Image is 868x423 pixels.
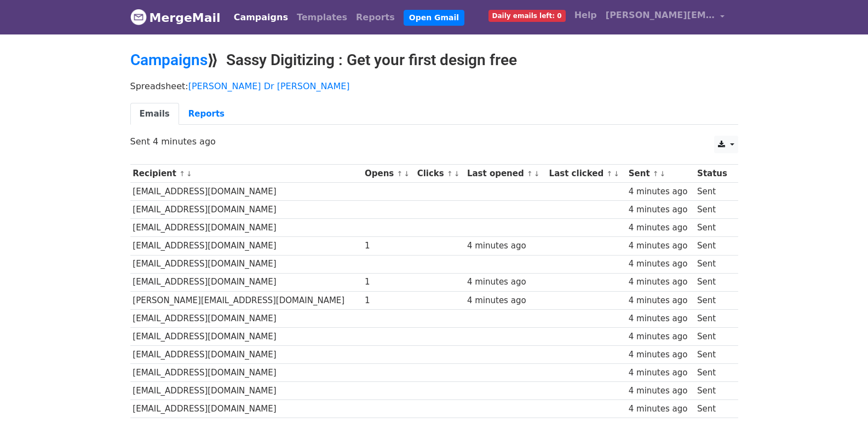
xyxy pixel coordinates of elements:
a: MergeMail [130,6,221,29]
p: Sent 4 minutes ago [130,136,738,147]
td: Sent [694,273,732,291]
a: ↓ [404,170,410,178]
a: ↓ [534,170,540,178]
div: 4 minutes ago [629,385,692,397]
td: [EMAIL_ADDRESS][DOMAIN_NAME] [130,364,363,382]
div: 4 minutes ago [629,403,692,415]
div: 4 minutes ago [629,240,692,252]
div: 4 minutes ago [467,240,544,252]
div: 4 minutes ago [629,312,692,325]
td: Sent [694,364,732,382]
th: Recipient [130,165,363,183]
div: 4 minutes ago [467,276,544,288]
td: [EMAIL_ADDRESS][DOMAIN_NAME] [130,309,363,327]
td: [EMAIL_ADDRESS][DOMAIN_NAME] [130,255,363,273]
a: Open Gmail [404,10,464,26]
td: [PERSON_NAME][EMAIL_ADDRESS][DOMAIN_NAME] [130,291,363,309]
div: 1 [365,240,412,252]
a: Templates [292,7,352,28]
td: Sent [694,309,732,327]
td: Sent [694,201,732,219]
div: 1 [365,276,412,288]
a: ↑ [447,170,453,178]
a: Help [570,4,601,26]
a: ↓ [660,170,666,178]
td: Sent [694,382,732,400]
td: [EMAIL_ADDRESS][DOMAIN_NAME] [130,219,363,237]
td: [EMAIL_ADDRESS][DOMAIN_NAME] [130,400,363,418]
a: ↑ [179,170,185,178]
img: MergeMail logo [130,9,147,25]
p: Spreadsheet: [130,80,738,92]
td: [EMAIL_ADDRESS][DOMAIN_NAME] [130,183,363,201]
a: ↑ [527,170,533,178]
th: Last opened [464,165,547,183]
th: Opens [362,165,415,183]
a: ↓ [613,170,619,178]
div: 1 [365,294,412,307]
td: [EMAIL_ADDRESS][DOMAIN_NAME] [130,237,363,255]
th: Last clicked [547,165,626,183]
div: 4 minutes ago [467,294,544,307]
div: 4 minutes ago [629,204,692,216]
td: Sent [694,237,732,255]
td: Sent [694,346,732,364]
td: Sent [694,255,732,273]
td: [EMAIL_ADDRESS][DOMAIN_NAME] [130,346,363,364]
a: Daily emails left: 0 [484,4,570,26]
div: 4 minutes ago [629,367,692,379]
span: Daily emails left: 0 [488,10,566,22]
a: Reports [179,103,234,125]
td: [EMAIL_ADDRESS][DOMAIN_NAME] [130,327,363,345]
div: 4 minutes ago [629,331,692,343]
div: 4 minutes ago [629,258,692,270]
a: Emails [130,103,179,125]
div: 4 minutes ago [629,349,692,361]
div: 4 minutes ago [629,186,692,198]
a: ↑ [397,170,403,178]
div: 4 minutes ago [629,222,692,234]
a: Campaigns [130,51,208,69]
a: ↓ [186,170,192,178]
a: [PERSON_NAME] Dr [PERSON_NAME] [188,81,350,91]
a: Reports [352,7,399,28]
td: Sent [694,327,732,345]
a: ↑ [606,170,612,178]
div: 4 minutes ago [629,276,692,288]
span: [PERSON_NAME][EMAIL_ADDRESS][DOMAIN_NAME] [606,9,715,22]
th: Status [694,165,732,183]
h2: ⟫ Sassy Digitizing : Get your first design free [130,51,738,69]
th: Sent [626,165,694,183]
div: 4 minutes ago [629,294,692,307]
a: ↑ [653,170,659,178]
td: [EMAIL_ADDRESS][DOMAIN_NAME] [130,273,363,291]
a: ↓ [454,170,460,178]
a: [PERSON_NAME][EMAIL_ADDRESS][DOMAIN_NAME] [601,4,729,30]
td: Sent [694,183,732,201]
td: Sent [694,219,732,237]
td: Sent [694,400,732,418]
th: Clicks [415,165,464,183]
td: Sent [694,291,732,309]
a: Campaigns [229,7,292,28]
td: [EMAIL_ADDRESS][DOMAIN_NAME] [130,201,363,219]
td: [EMAIL_ADDRESS][DOMAIN_NAME] [130,382,363,400]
